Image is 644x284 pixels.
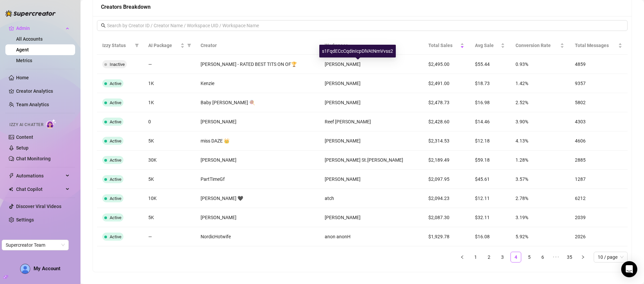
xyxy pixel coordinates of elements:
[470,227,510,246] td: $16.08
[201,215,236,220] span: [PERSON_NAME]
[575,42,617,49] span: Total Messages
[475,42,499,49] span: Avg Sale
[470,252,481,262] li: 1
[110,177,121,182] span: Active
[516,42,559,49] span: Conversion Rate
[457,252,468,262] button: left
[46,119,56,129] img: AI Chatter
[510,36,570,55] th: Conversion Rate
[143,208,196,227] td: 5K
[9,122,43,128] span: Izzy AI Chatter
[325,138,361,144] span: [PERSON_NAME]
[201,196,243,201] span: [PERSON_NAME] 🖤
[201,176,225,182] span: PartTimeGf
[143,189,196,208] td: 10K
[565,252,575,262] a: 35
[16,184,64,195] span: Chat Copilot
[325,234,351,239] span: anon anonH
[16,204,61,209] a: Discover Viral Videos
[470,74,510,93] td: $18.73
[423,170,470,189] td: $2,097.95
[511,252,521,262] li: 4
[470,208,510,227] td: $32.11
[101,3,624,11] div: Creators Breakdown
[564,252,575,262] li: 35
[423,93,470,112] td: $2,478.73
[201,138,229,144] span: miss DAZE 👑
[524,252,535,262] li: 5
[20,264,30,274] img: AD_cMMTxCeTpmN1d5MnKJ1j-_uXZCpTKapSSqNGg4PyXtR_tCW7gZXTNmFz2tpVv9LSyNV7ff1CaS4f4q0HLYKULQOwoM5GQR...
[621,261,637,277] div: Open Intercom Messenger
[16,36,43,42] a: All Accounts
[201,119,236,124] span: [PERSON_NAME]
[428,42,459,49] span: Total Sales
[143,55,196,74] td: —
[570,208,628,227] td: 2039
[423,112,470,131] td: $2,428.60
[578,252,588,262] button: right
[581,255,585,259] span: right
[578,252,588,262] li: Next Page
[510,55,570,74] td: 0.93%
[325,100,361,105] span: [PERSON_NAME]
[594,252,628,262] div: Page Size
[470,170,510,189] td: $45.61
[325,176,361,182] span: [PERSON_NAME]
[143,93,196,112] td: 1K
[101,23,106,28] span: search
[187,43,191,47] span: filter
[423,189,470,208] td: $2,094.23
[423,74,470,93] td: $2,491.00
[470,189,510,208] td: $12.11
[319,45,396,57] div: s1FqdECcCqdinIcpDlVAtNmVvss2
[16,102,49,107] a: Team Analytics
[470,36,510,55] th: Avg Sale
[423,36,470,55] th: Total Sales
[143,131,196,151] td: 5K
[110,100,121,105] span: Active
[195,36,319,55] th: Creator
[570,112,628,131] td: 4303
[570,36,628,55] th: Total Messages
[325,62,361,67] span: [PERSON_NAME]
[511,252,521,262] a: 4
[325,215,361,220] span: [PERSON_NAME]
[319,36,423,55] th: Workspace
[148,42,179,49] span: AI Package
[110,196,121,201] span: Active
[143,151,196,170] td: 30K
[423,208,470,227] td: $2,087.30
[201,157,236,163] span: [PERSON_NAME]
[497,252,507,262] a: 3
[16,217,34,222] a: Settings
[570,131,628,151] td: 4606
[143,170,196,189] td: 5K
[133,40,140,50] span: filter
[524,252,534,262] a: 5
[510,170,570,189] td: 3.57%
[102,42,132,49] span: Izzy Status
[107,22,618,29] input: Search by Creator ID / Creator Name / Workspace UID / Workspace Name
[510,74,570,93] td: 1.42%
[460,255,464,259] span: left
[510,112,570,131] td: 3.90%
[201,81,214,86] span: Kenzie
[143,227,196,246] td: —
[471,252,481,262] a: 1
[110,138,121,144] span: Active
[570,170,628,189] td: 1287
[325,157,403,163] span: [PERSON_NAME] St.[PERSON_NAME]
[201,100,255,105] span: Baby [PERSON_NAME] 🍭
[9,173,14,178] span: thunderbolt
[201,62,297,67] span: [PERSON_NAME] - RATED BEST TITS ON OF🏆
[16,23,64,34] span: Admin
[135,43,139,47] span: filter
[110,62,125,67] span: Inactive
[570,55,628,74] td: 4859
[325,81,361,86] span: [PERSON_NAME]
[510,208,570,227] td: 3.19%
[110,234,121,239] span: Active
[570,93,628,112] td: 5802
[570,151,628,170] td: 2885
[510,227,570,246] td: 5.92%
